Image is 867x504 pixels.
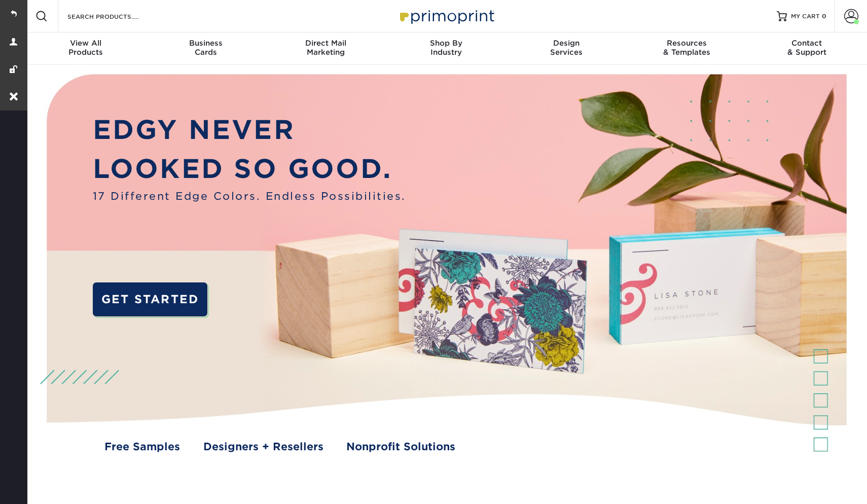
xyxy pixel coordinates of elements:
a: Shop ByIndustry [386,32,506,65]
a: View AllProducts [25,32,146,65]
div: Services [507,39,627,57]
p: LOOKED SO GOOD. [93,150,406,189]
input: SEARCH PRODUCTS..... [66,10,165,22]
a: Contact& Support [747,32,867,65]
a: Direct MailMarketing [266,32,386,65]
a: Free Samples [104,439,180,455]
div: Industry [386,39,506,57]
span: 0 [822,13,826,20]
a: Nonprofit Solutions [346,439,455,455]
a: BusinessCards [146,32,266,65]
span: Design [507,39,627,48]
div: Marketing [266,39,386,57]
span: Contact [747,39,867,48]
a: Designers + Resellers [203,439,323,455]
a: DesignServices [507,32,627,65]
p: EDGY NEVER [93,111,406,150]
span: 17 Different Edge Colors. Endless Possibilities. [93,189,406,204]
span: Direct Mail [266,39,386,48]
span: Shop By [386,39,506,48]
span: Resources [627,39,747,48]
div: Products [25,39,146,57]
span: Business [146,39,266,48]
div: & Support [747,39,867,57]
div: Cards [146,39,266,57]
img: Primoprint [395,5,497,27]
span: MY CART [791,12,820,21]
a: Resources& Templates [627,32,747,65]
span: View All [25,39,146,48]
a: GET STARTED [93,282,208,317]
div: & Templates [627,39,747,57]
